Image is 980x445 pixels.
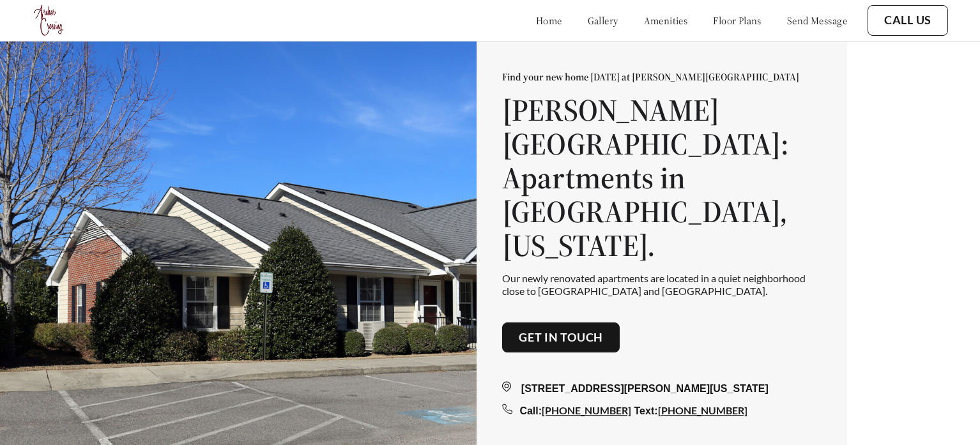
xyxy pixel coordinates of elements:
[542,405,631,417] a: [PHONE_NUMBER]
[588,14,618,27] a: gallery
[502,94,822,262] h1: [PERSON_NAME][GEOGRAPHIC_DATA]: Apartments in [GEOGRAPHIC_DATA], [US_STATE].
[502,71,822,84] p: Find your new home [DATE] at [PERSON_NAME][GEOGRAPHIC_DATA]
[519,331,603,345] a: Get in touch
[536,14,562,27] a: home
[502,382,822,397] div: [STREET_ADDRESS][PERSON_NAME][US_STATE]
[502,322,620,353] button: Get in touch
[634,406,658,417] span: Text:
[787,14,847,27] a: send message
[868,5,948,36] button: Call Us
[519,406,542,417] span: Call:
[32,3,66,38] img: logo.png
[884,13,931,27] a: Call Us
[713,14,762,27] a: floor plans
[658,405,747,417] a: [PHONE_NUMBER]
[644,14,688,27] a: amenities
[502,273,822,297] p: Our newly renovated apartments are located in a quiet neighborhood close to [GEOGRAPHIC_DATA] and...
